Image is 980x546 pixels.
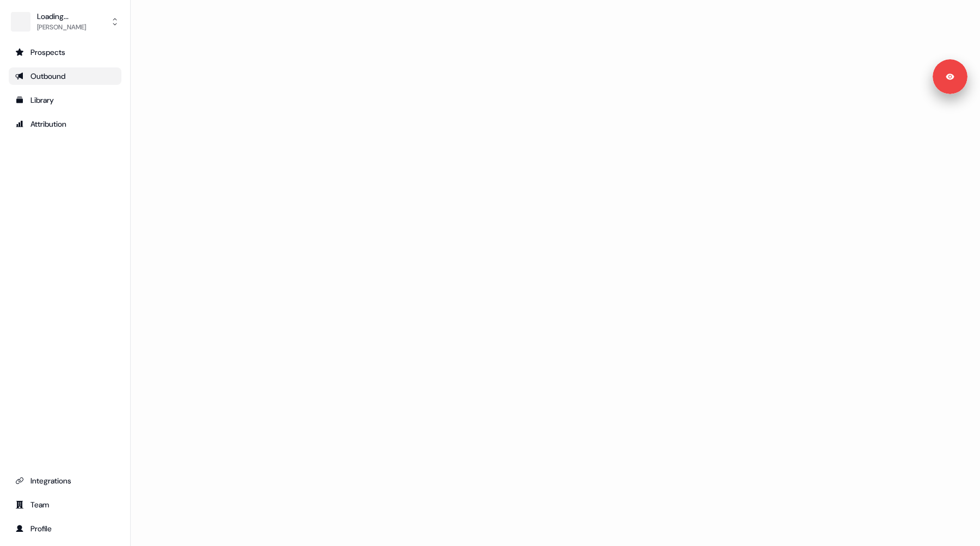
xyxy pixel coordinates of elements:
a: Go to prospects [9,44,121,61]
a: Go to templates [9,91,121,109]
a: Go to profile [9,520,121,537]
a: Go to integrations [9,472,121,489]
div: Prospects [15,47,115,58]
a: Go to team [9,496,121,513]
a: Go to attribution [9,115,121,133]
a: Go to outbound experience [9,67,121,85]
div: Loading... [37,11,86,22]
button: Loading...[PERSON_NAME] [9,9,121,35]
div: Attribution [15,119,115,129]
div: Integrations [15,475,115,486]
div: Profile [15,523,115,534]
div: Outbound [15,71,115,82]
div: Library [15,95,115,106]
div: Team [15,499,115,510]
div: [PERSON_NAME] [37,22,86,33]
